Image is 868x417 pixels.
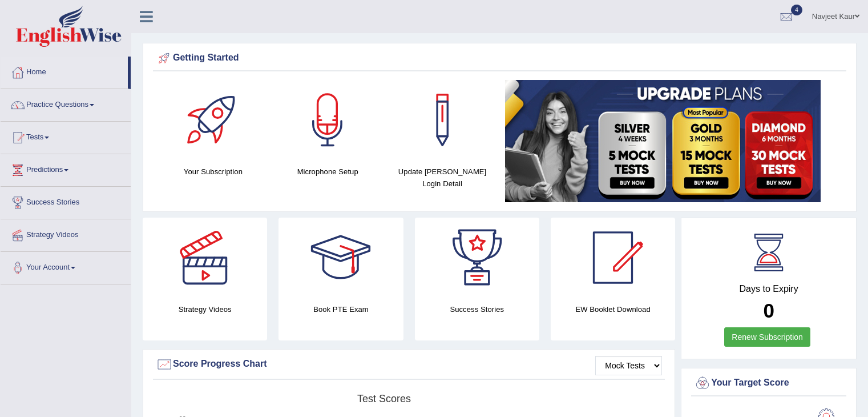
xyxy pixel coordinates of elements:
[1,154,131,183] a: Predictions
[1,89,131,118] a: Practice Questions
[156,356,662,373] div: Score Progress Chart
[357,393,411,404] tspan: Test scores
[505,80,821,202] img: small5.jpg
[1,219,131,248] a: Strategy Videos
[415,303,539,315] h4: Success Stories
[143,303,267,315] h4: Strategy Videos
[551,303,675,315] h4: EW Booklet Download
[1,122,131,150] a: Tests
[763,299,774,322] b: 0
[694,284,843,294] h4: Days to Expiry
[276,166,380,178] h4: Microphone Setup
[791,5,802,15] span: 4
[391,166,494,190] h4: Update [PERSON_NAME] Login Detail
[1,187,131,215] a: Success Stories
[156,50,843,67] div: Getting Started
[1,252,131,280] a: Your Account
[1,57,128,85] a: Home
[724,327,810,347] a: Renew Subscription
[162,166,265,178] h4: Your Subscription
[278,303,403,315] h4: Book PTE Exam
[694,375,843,392] div: Your Target Score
